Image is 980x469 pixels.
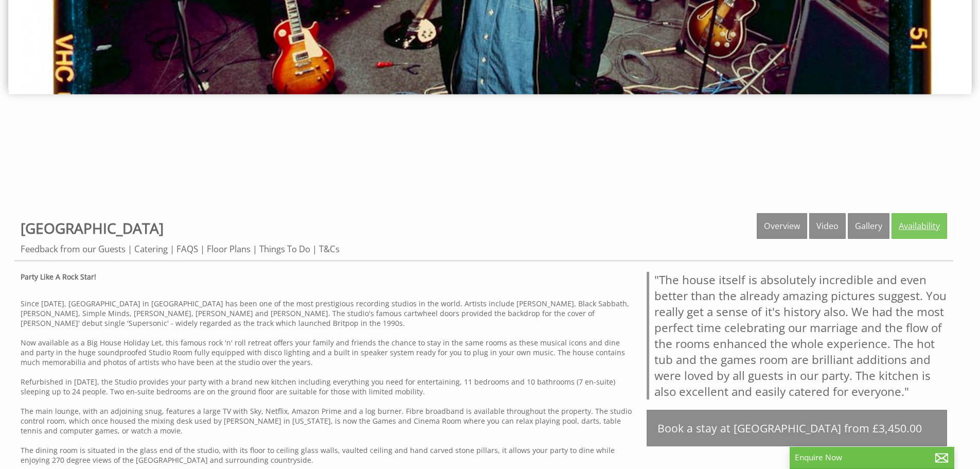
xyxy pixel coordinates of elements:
[757,213,807,239] a: Overview
[259,243,310,255] a: Things To Do
[809,213,846,239] a: Video
[647,272,947,399] blockquote: "The house itself is absolutely incredible and even better than the already amazing pictures sugg...
[795,452,949,463] p: Enquire Now
[6,123,974,200] iframe: Customer reviews powered by Trustpilot
[848,213,889,239] a: Gallery
[207,243,251,255] a: Floor Plans
[176,243,198,255] a: FAQS
[21,272,96,282] strong: Party Like A Rock Star!
[319,243,340,255] a: T&Cs
[21,218,164,238] a: [GEOGRAPHIC_DATA]
[647,410,947,446] a: Book a stay at [GEOGRAPHIC_DATA] from £3,450.00
[134,243,168,255] a: Catering
[892,213,947,239] a: Availability
[21,243,126,255] a: Feedback from our Guests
